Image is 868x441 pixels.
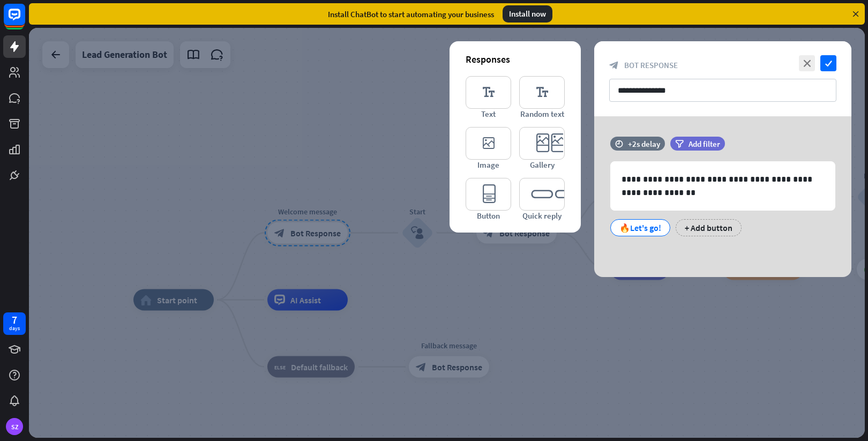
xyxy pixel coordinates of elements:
[676,219,742,236] div: + Add button
[328,9,494,19] div: Install ChatBot to start automating your business
[615,140,623,147] i: time
[689,139,720,149] span: Add filter
[3,312,26,335] a: 7 days
[12,315,17,325] div: 7
[503,5,552,23] div: Install now
[799,55,815,71] i: close
[6,418,23,435] div: SZ
[628,139,660,149] div: +2s delay
[675,140,684,148] i: filter
[609,61,619,70] i: block_bot_response
[624,60,678,70] span: Bot Response
[9,4,41,36] button: Open LiveChat chat widget
[9,325,20,332] div: days
[820,55,836,71] i: check
[619,220,661,236] div: 🔥Let's go!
